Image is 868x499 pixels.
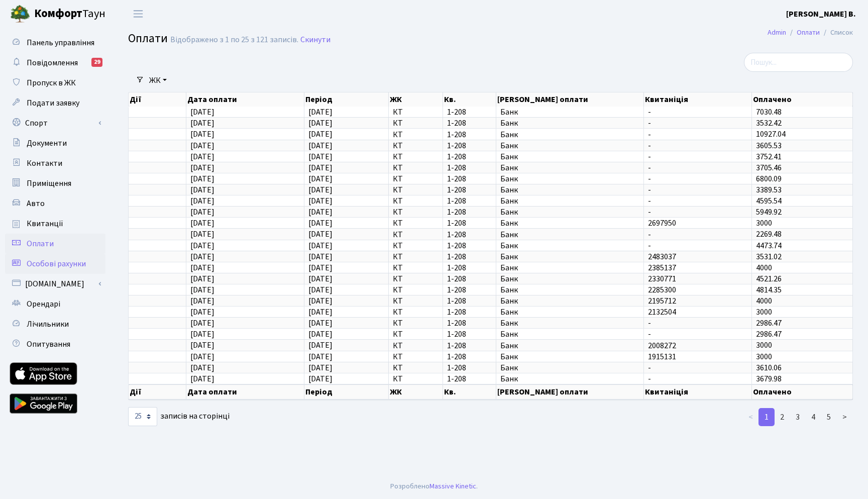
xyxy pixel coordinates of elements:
[308,240,333,251] span: [DATE]
[393,208,439,216] span: КТ
[500,219,639,227] span: Банк
[756,307,772,318] span: 3000
[393,186,439,194] span: КТ
[768,27,786,38] a: Admin
[308,118,333,129] span: [DATE]
[756,173,782,184] span: 6800.09
[308,184,333,195] span: [DATE]
[27,298,60,310] span: Орендарі
[34,6,105,23] span: Таун
[308,362,333,373] span: [DATE]
[648,175,747,183] span: -
[797,27,820,38] a: Оплати
[308,229,333,240] span: [DATE]
[756,351,772,362] span: 3000
[304,92,388,107] th: Період
[820,27,853,38] li: Список
[648,142,747,150] span: -
[752,384,853,400] th: Оплачено
[443,92,496,107] th: Кв.
[648,275,747,283] span: 2330771
[500,308,639,316] span: Банк
[5,234,105,254] a: Оплати
[500,186,639,194] span: Банк
[393,364,439,372] span: КТ
[5,33,105,53] a: Панель управління
[308,340,333,351] span: [DATE]
[500,364,639,372] span: Банк
[756,140,782,151] span: 3605.53
[308,373,333,384] span: [DATE]
[648,264,747,272] span: 2385137
[5,274,105,294] a: [DOMAIN_NAME]
[393,264,439,272] span: КТ
[393,164,439,172] span: КТ
[190,284,214,295] span: [DATE]
[443,384,496,400] th: Кв.
[648,253,747,261] span: 2483037
[447,164,492,172] span: 1-208
[128,30,168,47] span: Оплати
[5,294,105,314] a: Орендарі
[190,262,214,273] span: [DATE]
[190,151,214,162] span: [DATE]
[648,319,747,327] span: -
[389,92,443,107] th: ЖК
[447,242,492,250] span: 1-208
[190,351,214,362] span: [DATE]
[648,297,747,305] span: 2195712
[27,218,63,229] span: Квитанції
[126,6,151,22] button: Переключити навігацію
[500,108,639,116] span: Банк
[447,308,492,316] span: 1-208
[10,4,30,24] img: logo.png
[648,375,747,383] span: -
[756,251,782,262] span: 3531.02
[447,275,492,283] span: 1-208
[756,273,782,284] span: 4521.26
[447,297,492,305] span: 1-208
[190,318,214,329] span: [DATE]
[190,307,214,318] span: [DATE]
[393,275,439,283] span: КТ
[752,92,853,107] th: Оплачено
[5,193,105,214] a: Авто
[821,408,837,426] a: 5
[644,384,752,400] th: Квитаніція
[500,330,639,338] span: Банк
[500,253,639,261] span: Банк
[447,142,492,150] span: 1-208
[308,162,333,173] span: [DATE]
[190,218,214,229] span: [DATE]
[756,240,782,251] span: 4473.74
[447,330,492,338] span: 1-208
[129,92,186,107] th: Дії
[304,384,388,400] th: Період
[447,253,492,261] span: 1-208
[786,8,856,20] a: [PERSON_NAME] В.
[393,253,439,261] span: КТ
[393,297,439,305] span: КТ
[190,129,214,140] span: [DATE]
[756,151,782,162] span: 3752.41
[190,162,214,173] span: [DATE]
[774,408,790,426] a: 2
[648,219,747,227] span: 2697950
[5,93,105,113] a: Подати заявку
[648,286,747,294] span: 2285300
[190,173,214,184] span: [DATE]
[390,481,478,492] div: Розроблено .
[393,330,439,338] span: КТ
[500,275,639,283] span: Банк
[648,342,747,350] span: 2008272
[393,286,439,294] span: КТ
[5,133,105,153] a: Документи
[300,35,331,45] a: Скинути
[34,6,82,22] b: Комфорт
[308,218,333,229] span: [DATE]
[308,251,333,262] span: [DATE]
[648,186,747,194] span: -
[393,153,439,161] span: КТ
[756,162,782,173] span: 3705.46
